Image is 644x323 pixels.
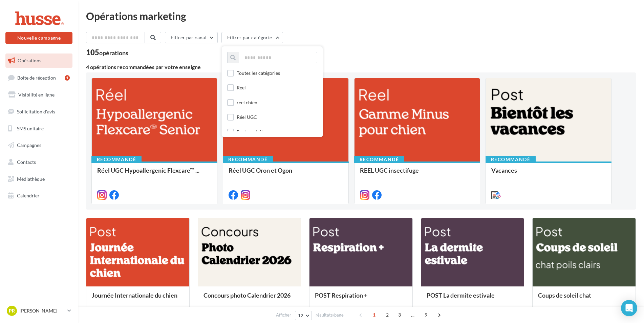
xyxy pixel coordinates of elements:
[316,312,344,318] span: résultats/page
[4,53,74,68] a: Opérations
[382,309,393,320] span: 2
[369,309,380,320] span: 1
[86,11,636,21] div: Opérations marketing
[17,176,45,182] span: Médiathèque
[4,138,74,152] a: Campagnes
[315,292,367,299] span: POST Respiration +
[223,156,273,163] div: Recommandé
[91,156,142,163] div: Recommandé
[421,309,431,320] span: 9
[5,304,72,317] a: PR [PERSON_NAME]
[92,292,177,299] span: Journée Internationale du chien
[165,32,218,43] button: Filtrer par canal
[9,307,15,314] span: PR
[491,167,517,174] span: Vacances
[486,156,536,163] div: Recommandé
[17,74,56,80] span: Boîte de réception
[17,125,44,131] span: SMS unitaire
[298,313,304,318] span: 12
[65,75,70,81] div: 1
[203,292,291,299] span: Concours photo Calendrier 2026
[237,70,280,77] div: Toutes les catégories
[237,114,257,121] div: Réel UGC
[17,193,40,198] span: Calendrier
[221,32,283,43] button: Filtrer par catégorie
[237,84,246,91] div: Reel
[18,92,55,98] span: Visibilité en ligne
[295,311,312,320] button: 12
[407,309,418,320] span: ...
[4,105,74,119] a: Sollicitation d'avis
[4,155,74,169] a: Contacts
[4,122,74,136] a: SMS unitaire
[538,292,591,299] span: Coups de soleil chat
[276,312,291,318] span: Afficher
[229,167,292,174] span: Réel UGC Oron et Ogon
[86,49,128,56] div: 105
[354,156,404,163] div: Recommandé
[17,109,55,114] span: Sollicitation d'avis
[394,309,405,320] span: 3
[17,142,41,148] span: Campagnes
[97,167,199,174] span: Réel UGC Hypoallergenic Flexcare™ ...
[237,129,263,135] div: Post produit
[18,58,41,63] span: Opérations
[360,167,419,174] span: REEL UGC insectifuge
[4,189,74,203] a: Calendrier
[237,99,257,106] div: reel chien
[4,88,74,102] a: Visibilité en ligne
[5,32,72,44] button: Nouvelle campagne
[4,172,74,186] a: Médiathèque
[99,50,128,56] div: opérations
[4,70,74,85] a: Boîte de réception1
[427,292,495,299] span: POST La dermite estivale
[17,159,36,165] span: Contacts
[86,64,636,70] div: 4 opérations recommandées par votre enseigne
[20,307,65,314] p: [PERSON_NAME]
[621,300,637,316] div: Open Intercom Messenger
